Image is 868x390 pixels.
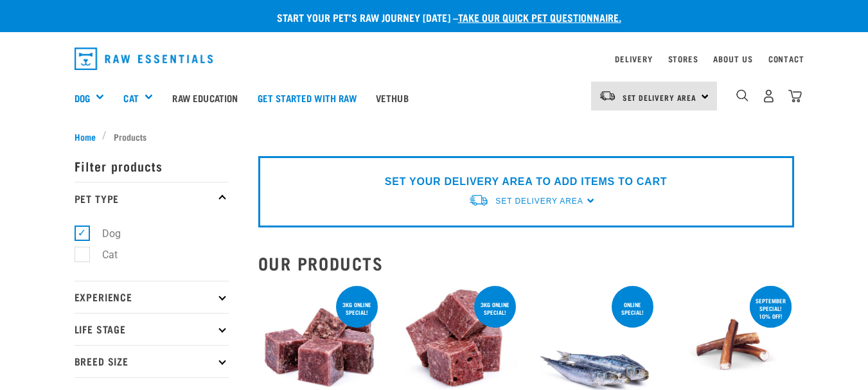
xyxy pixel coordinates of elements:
div: September special! 10% off! [750,291,792,326]
a: Contact [768,57,804,61]
div: 3kg online special! [336,295,378,322]
p: SET YOUR DELIVERY AREA TO ADD ITEMS TO CART [385,174,667,190]
img: Raw Essentials Logo [75,48,213,70]
img: user.png [762,89,775,103]
span: Set Delivery Area [495,197,583,206]
a: Cat [123,91,138,105]
span: Set Delivery Area [623,95,697,100]
p: Filter products [75,150,229,182]
p: Pet Type [75,182,229,214]
h2: Our Products [258,253,794,273]
p: Life Stage [75,313,229,345]
img: home-icon@2x.png [788,89,802,103]
img: van-moving.png [468,193,489,207]
a: Raw Education [163,72,247,123]
span: Home [75,130,96,143]
nav: breadcrumbs [75,130,794,143]
p: Experience [75,281,229,313]
div: 3kg online special! [474,295,516,322]
a: take our quick pet questionnaire. [458,14,621,20]
a: About Us [713,57,752,61]
a: Dog [75,91,90,105]
a: Vethub [366,72,418,123]
a: Get started with Raw [248,72,366,123]
img: van-moving.png [599,90,616,102]
a: Delivery [615,57,652,61]
label: Dog [82,226,126,242]
a: Stores [668,57,698,61]
img: home-icon-1@2x.png [736,89,748,102]
nav: dropdown navigation [64,42,804,75]
p: Breed Size [75,345,229,377]
a: Home [75,130,103,143]
label: Cat [82,247,123,263]
div: ONLINE SPECIAL! [612,295,653,322]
